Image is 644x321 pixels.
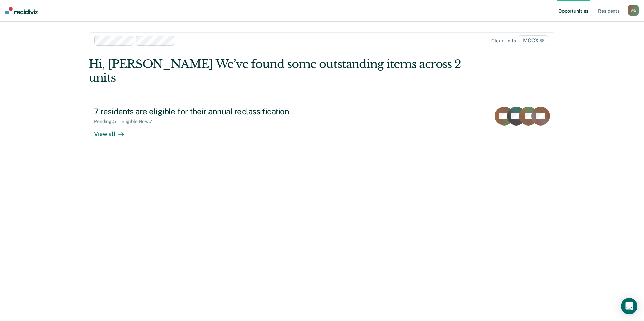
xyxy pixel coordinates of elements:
[491,38,516,44] div: Clear units
[94,124,132,138] div: View all
[519,35,548,46] span: MCCX
[628,5,639,16] button: AG
[628,5,639,16] div: A G
[621,298,637,314] div: Open Intercom Messenger
[89,57,462,85] div: Hi, [PERSON_NAME] We’ve found some outstanding items across 2 units
[94,107,330,116] div: 7 residents are eligible for their annual reclassification
[121,119,158,124] div: Eligible Now : 7
[5,7,38,14] img: Recidiviz
[94,119,121,124] div: Pending : 5
[89,101,555,154] a: 7 residents are eligible for their annual reclassificationPending:5Eligible Now:7View all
